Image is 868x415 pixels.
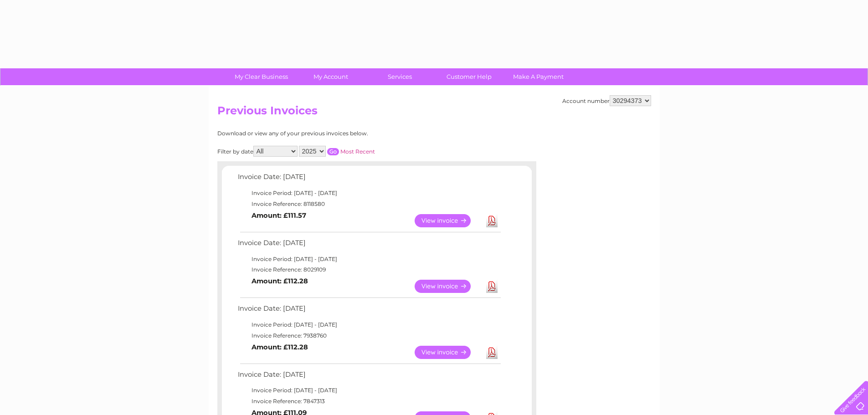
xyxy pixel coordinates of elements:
b: Amount: £112.28 [252,343,308,351]
div: Download or view any of your previous invoices below. [217,130,457,137]
td: Invoice Reference: 7847313 [236,396,502,407]
a: Download [486,280,498,293]
a: Most Recent [340,148,375,155]
b: Amount: £112.28 [252,277,308,285]
td: Invoice Period: [DATE] - [DATE] [236,385,502,396]
td: Invoice Period: [DATE] - [DATE] [236,254,502,265]
a: Download [486,346,498,359]
a: View [415,280,482,293]
h2: Previous Invoices [217,104,651,122]
a: Download [486,214,498,227]
a: View [415,214,482,227]
td: Invoice Date: [DATE] [236,237,502,254]
td: Invoice Period: [DATE] - [DATE] [236,188,502,199]
a: Customer Help [431,68,507,85]
td: Invoice Reference: 7938760 [236,330,502,341]
td: Invoice Date: [DATE] [236,369,502,385]
a: View [415,346,482,359]
div: Account number [562,95,651,106]
td: Invoice Date: [DATE] [236,302,502,319]
td: Invoice Period: [DATE] - [DATE] [236,319,502,330]
a: Services [362,68,437,85]
td: Invoice Reference: 8118580 [236,199,502,210]
td: Invoice Date: [DATE] [236,171,502,188]
a: Make A Payment [501,68,576,85]
a: My Clear Business [224,68,299,85]
a: My Account [293,68,368,85]
div: Filter by date [217,146,457,157]
b: Amount: £111.57 [252,211,306,220]
td: Invoice Reference: 8029109 [236,264,502,275]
